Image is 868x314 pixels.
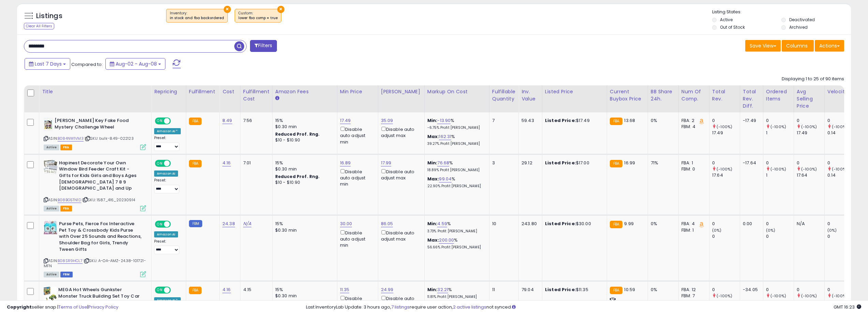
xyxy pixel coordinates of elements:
span: Last 7 Days [35,60,62,67]
button: Filters [250,40,277,52]
div: FBA: 1 [681,160,704,166]
div: FBM: 1 [681,227,704,233]
div: 0% [651,221,673,227]
small: (-100%) [770,166,786,172]
th: The percentage added to the cost of goods (COGS) that forms the calculator for Min & Max prices. [424,85,489,112]
a: 4.16 [222,160,231,166]
span: ON [156,160,164,166]
div: 0 [827,118,855,124]
span: | SKU: bulk-8.49-022123 [85,136,134,141]
a: 4.16 [222,286,231,293]
div: Disable auto adjust max [381,168,419,181]
span: 2025-08-16 16:23 GMT [834,304,861,310]
div: 0 [766,287,794,293]
label: Out of Stock [720,24,745,30]
small: (0%) [712,228,722,233]
div: Fulfillment [189,88,217,95]
span: ON [156,221,164,227]
b: Reduced Prof. Rng. [275,131,320,137]
div: -17.64 [743,160,758,166]
a: B08BG5TN1D [58,197,81,203]
div: Disable auto adjust min [340,125,373,145]
span: Aug-02 - Aug-08 [116,60,157,67]
div: 3 [492,160,513,166]
div: 15% [275,221,332,227]
div: $10 - $10.90 [275,137,332,143]
h5: Listings [36,11,62,21]
a: Privacy Policy [88,304,118,310]
small: (-100%) [717,166,732,172]
b: Hapinest Decorate Your Own Window Bird Feeder Craft Kit - Gifts for Kids Girls and Boys Ages [DEM... [59,160,142,193]
div: Markup on Cost [427,88,486,95]
div: $0.30 min [275,124,332,130]
div: $10 - $10.90 [275,180,332,186]
div: 0% [651,287,673,293]
a: 200.00 [439,237,454,244]
div: 17.49 [712,130,740,136]
b: Min: [427,220,438,227]
div: 59.43 [521,118,537,124]
img: 51ANXMpKVsL._SL40_.jpg [44,160,57,174]
span: | SKU: A-OA-AMZ-24.38-101721-MFN [44,258,146,268]
small: Amazon Fees. [275,95,279,101]
div: 17.64 [712,172,740,178]
small: FBA [610,287,622,294]
small: FBA [610,221,622,228]
div: ASIN: [44,118,146,149]
small: FBA [189,160,202,167]
div: 71% [651,160,673,166]
span: 16.99 [624,160,635,166]
div: 15% [275,287,332,293]
span: Columns [786,42,808,49]
small: FBA [189,287,202,294]
span: | SKU: 1587_416_20230914 [82,197,135,203]
div: Listed Price [545,88,604,95]
div: Total Rev. Diff. [743,88,760,110]
div: 0 [827,287,855,293]
span: All listings currently available for purchase on Amazon [44,206,59,211]
div: $0.30 min [275,293,332,299]
div: Ordered Items [766,88,791,103]
a: B08SR9HCL7 [58,258,83,264]
a: 24.38 [222,220,235,227]
div: FBM: 4 [681,124,704,130]
p: Listing States: [712,9,851,15]
div: 79.04 [521,287,537,293]
b: Min: [427,117,438,124]
div: 15% [275,118,332,124]
div: 0 [766,233,794,240]
b: Listed Price: [545,220,576,227]
a: 32.21 [437,286,448,293]
small: (-100%) [801,124,817,129]
div: 0 [827,160,855,166]
b: Listed Price: [545,160,576,166]
small: FBM [189,220,202,227]
a: 99.04 [439,176,452,182]
div: 29.12 [521,160,537,166]
div: Repricing [154,88,183,95]
button: Save View [745,40,781,52]
a: 86.05 [381,220,393,227]
b: Min: [427,286,438,293]
img: 41pXmOg8zlL._SL40_.jpg [44,118,53,131]
div: -34.05 [743,287,758,293]
div: 1 [766,172,794,178]
div: seller snap | | [7,304,118,311]
a: -13.90 [437,117,451,124]
b: Min: [427,160,438,166]
a: B084NW1VM3 [58,136,84,141]
a: 76.68 [437,160,449,166]
div: Disable auto adjust min [340,168,373,188]
span: OFF [170,118,181,124]
div: in stock and fba backordered [170,16,224,21]
span: Inventory : [170,11,224,21]
b: Max: [427,176,439,182]
a: 35.09 [381,117,393,124]
div: Disable auto adjust max [381,229,419,242]
div: 0 [766,221,794,227]
p: 39.27% Profit [PERSON_NAME] [427,141,484,146]
small: FBA [610,118,622,125]
div: -17.49 [743,118,758,124]
div: Current Buybox Price [610,88,645,103]
div: 17.64 [797,172,824,178]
